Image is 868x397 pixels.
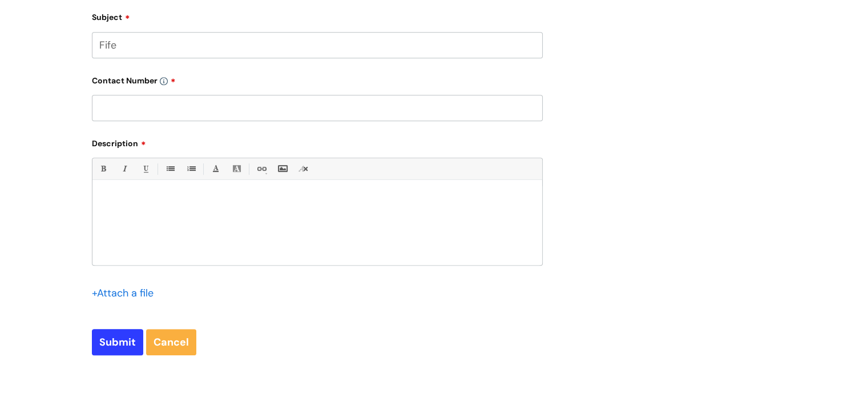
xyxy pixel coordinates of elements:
a: Italic (Ctrl-I) [117,162,131,176]
label: Subject [92,9,543,22]
a: 1. Ordered List (Ctrl-Shift-8) [184,162,198,176]
span: + [92,286,97,300]
a: Font Color [208,162,223,176]
a: Insert Image... [275,162,289,176]
a: • Unordered List (Ctrl-Shift-7) [163,162,177,176]
input: Submit [92,329,143,355]
a: Remove formatting (Ctrl-\) [296,162,310,176]
img: info-icon.svg [160,77,168,85]
a: Bold (Ctrl-B) [96,162,110,176]
a: Link [254,162,268,176]
label: Contact Number [92,72,543,86]
label: Description [92,135,543,149]
a: Back Color [229,162,244,176]
a: Underline(Ctrl-U) [138,162,152,176]
div: Attach a file [92,284,160,302]
a: Cancel [146,329,196,355]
